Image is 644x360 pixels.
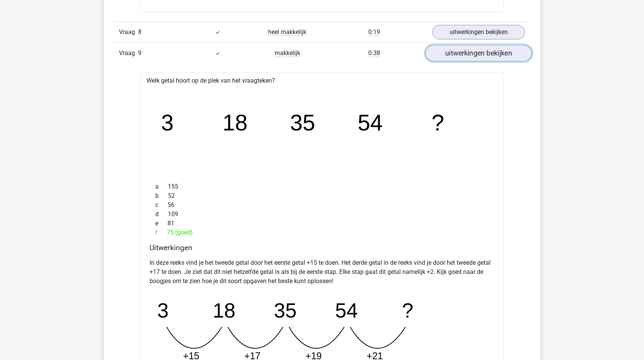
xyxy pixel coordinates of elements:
tspan: 18 [223,111,248,136]
span: makkelijk [275,49,300,57]
span: 0:19 [368,28,380,36]
span: 8 [138,28,141,36]
tspan: ? [432,111,445,136]
div: 81 [150,219,494,228]
span: c [155,200,168,210]
tspan: 54 [358,111,384,136]
div: 52 [150,191,494,200]
p: In deze reeks vind je het tweede getal door het eerste getal +15 te doen. Het derde getal in de r... [150,258,494,286]
span: Vraag [119,28,138,37]
div: 75 (goed) [150,228,494,237]
tspan: 3 [161,111,174,136]
span: d [155,210,168,219]
span: heel makkelijk [268,28,306,36]
a: uitwerkingen bekijken [432,25,525,39]
tspan: 35 [274,299,296,322]
div: 56 [150,200,494,210]
tspan: 3 [157,299,169,322]
span: a [155,182,168,191]
tspan: ? [402,299,413,322]
span: f [155,228,167,237]
tspan: 35 [290,111,315,136]
tspan: 18 [213,299,235,322]
h4: Uitwerkingen [150,243,494,252]
span: 0:38 [368,49,380,57]
div: 155 [150,182,494,191]
span: e [155,219,168,228]
tspan: 54 [335,299,358,322]
span: b [155,191,168,200]
span: Vraag [119,49,138,58]
span: 9 [138,49,141,57]
a: uitwerkingen bekijken [425,45,532,62]
div: 109 [150,210,494,219]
